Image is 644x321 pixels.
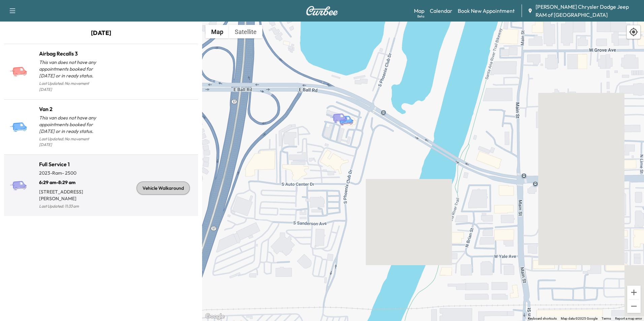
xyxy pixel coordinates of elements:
[458,7,515,15] a: Book New Appointment
[39,176,101,186] p: 6:29 am - 8:29 am
[39,49,101,58] h1: Airbag Recalls 3
[528,316,557,321] button: Keyboard shortcuts
[306,6,338,15] img: Curbee Logo
[330,106,353,118] gmp-advanced-marker: Full Service 1
[204,312,226,321] a: Open this area in Google Maps (opens a new window)
[602,317,611,320] a: Terms (opens in new tab)
[414,7,424,15] a: MapBeta
[39,114,101,135] p: This van does not have any appointments booked for [DATE] or in ready status.
[205,25,229,38] button: Show street map
[39,105,101,113] h1: Van 2
[39,202,101,211] p: Last Updated: 11:33 am
[39,59,101,79] p: This van does not have any appointments booked for [DATE] or in ready status.
[39,160,101,168] h1: Full Service 1
[417,14,424,19] div: Beta
[136,181,190,195] div: Vehicle Walkaround
[430,7,452,15] a: Calendar
[39,135,101,149] p: Last Updated: No movement [DATE]
[615,317,642,320] a: Report a map error
[204,312,226,321] img: Google
[39,186,101,202] p: [STREET_ADDRESS][PERSON_NAME]
[39,170,101,176] p: 2023 - Ram - 2500
[39,79,101,94] p: Last Updated: No movement [DATE]
[561,317,598,320] span: Map data ©2025 Google
[627,286,641,299] button: Zoom in
[536,3,639,19] span: [PERSON_NAME] Chrysler Dodge Jeep RAM of [GEOGRAPHIC_DATA]
[229,25,262,38] button: Show satellite imagery
[627,299,641,313] button: Zoom out
[626,25,641,39] div: Recenter map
